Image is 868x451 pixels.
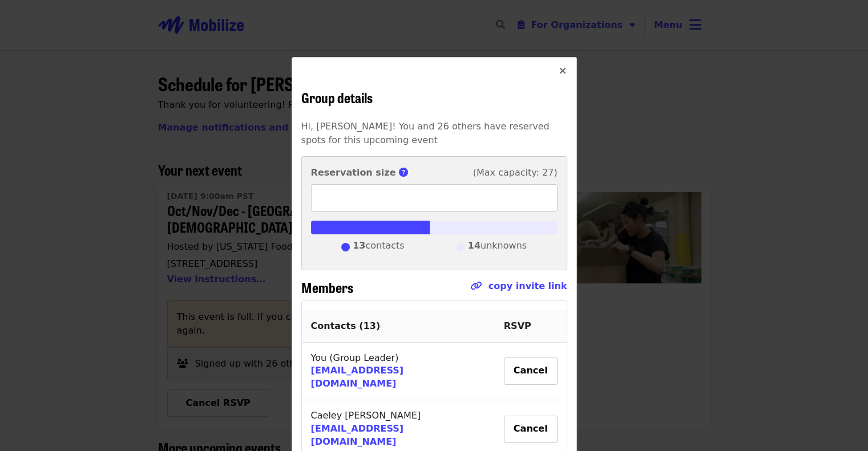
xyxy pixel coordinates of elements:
[301,121,550,145] span: Hi, [PERSON_NAME]! You and 26 others have reserved spots for this upcoming event
[468,239,527,256] span: unknowns
[311,423,404,447] a: [EMAIL_ADDRESS][DOMAIN_NAME]
[488,281,567,291] a: copy invite link
[399,167,408,178] i: circle-question icon
[301,87,373,107] span: Group details
[302,310,495,343] th: Contacts ( 13 )
[470,279,567,300] span: Click to copy link!
[473,166,558,180] span: (Max capacity: 27)
[399,167,415,178] span: This is the number of group members you reserved spots for.
[504,357,558,385] button: Cancel
[468,240,481,251] strong: 14
[311,365,404,389] a: [EMAIL_ADDRESS][DOMAIN_NAME]
[470,281,482,291] i: link icon
[495,310,567,343] th: RSVP
[353,239,404,256] span: contacts
[353,240,365,251] strong: 13
[559,66,566,76] i: times icon
[504,416,558,443] button: Cancel
[549,58,576,85] button: Close
[311,167,396,178] strong: Reservation size
[302,343,495,401] td: You (Group Leader)
[301,277,353,297] span: Members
